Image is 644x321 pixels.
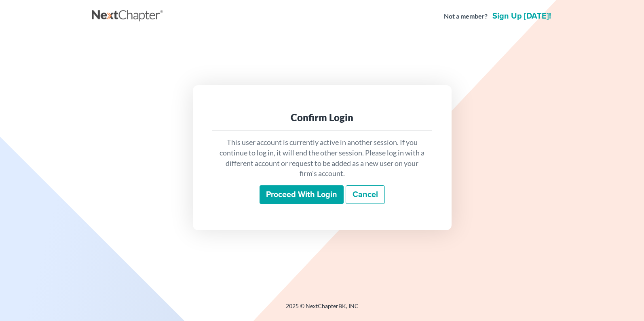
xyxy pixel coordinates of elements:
[346,185,385,204] a: Cancel
[260,185,344,204] input: Proceed with login
[219,137,426,179] p: This user account is currently active in another session. If you continue to log in, it will end ...
[491,12,553,20] a: Sign up [DATE]!
[92,302,553,317] div: 2025 © NextChapterBK, INC
[444,12,488,21] strong: Not a member?
[219,111,426,124] div: Confirm Login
